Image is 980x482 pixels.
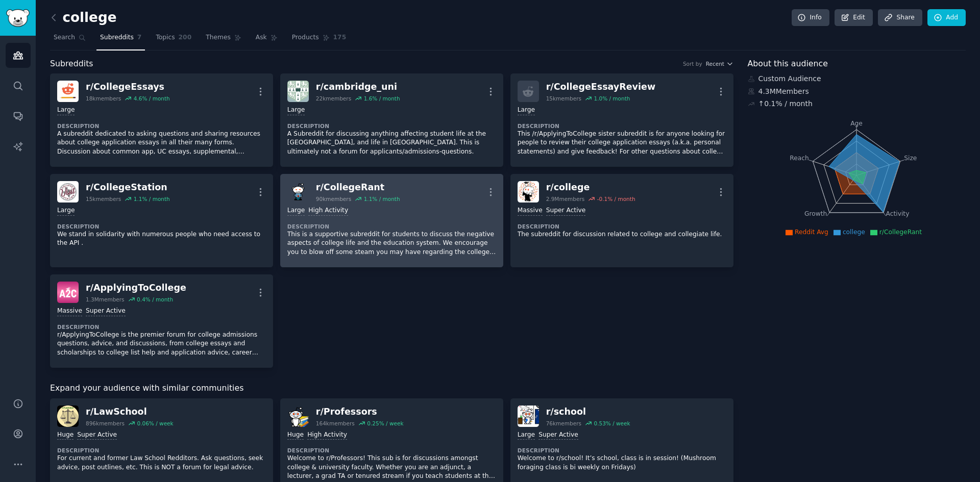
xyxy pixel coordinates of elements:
[50,10,117,26] h2: college
[510,174,733,267] a: colleger/college2.9Mmembers-0.1% / monthMassiveSuper ActiveDescriptionThe subreddit for discussio...
[86,420,125,427] div: 896k members
[518,405,539,427] img: school
[50,174,273,267] a: CollegeStationr/CollegeStation15kmembers1.1% / monthLargeDescriptionWe stand in solidarity with n...
[287,405,309,427] img: Professors
[280,174,503,267] a: CollegeRantr/CollegeRant90kmembers1.1% / monthLargeHigh ActivityDescriptionThis is a supportive s...
[316,195,351,202] div: 90k members
[308,206,348,216] div: High Activity
[287,130,496,157] p: A Subreddit for discussing anything affecting student life at the [GEOGRAPHIC_DATA], and life in ...
[57,206,75,216] div: Large
[706,60,724,67] span: Recent
[137,296,173,303] div: 0.4 % / month
[748,73,966,84] div: Custom Audience
[57,430,73,440] div: Huge
[57,181,79,202] img: CollegeStation
[57,122,266,130] dt: Description
[202,30,245,50] a: Themes
[518,181,539,202] img: college
[287,181,309,202] img: CollegeRant
[518,447,726,454] dt: Description
[518,454,726,472] p: Welcome to r/school! It’s school, class is in session! (Mushroom foraging class is bi weekly on F...
[57,454,266,472] p: For current and former Law School Redditors. Ask questions, seek advice, post outlines, etc. This...
[546,95,581,102] div: 15k members
[287,230,496,257] p: This is a supportive subreddit for students to discuss the negative aspects of college life and t...
[886,210,909,217] tspan: Activity
[287,81,309,102] img: cambridge_uni
[879,229,922,236] span: r/CollegeRant
[518,430,535,440] div: Large
[86,282,186,294] div: r/ ApplyingToCollege
[546,181,635,194] div: r/ college
[546,195,585,202] div: 2.9M members
[316,181,400,194] div: r/ CollegeRant
[134,195,170,202] div: 1.1 % / month
[546,81,655,93] div: r/ CollegeEssayReview
[538,430,578,440] div: Super Active
[57,223,266,230] dt: Description
[57,282,79,303] img: ApplyingToCollege
[594,420,630,427] div: 0.53 % / week
[843,229,865,236] span: college
[364,95,400,102] div: 1.6 % / month
[287,122,496,130] dt: Description
[835,9,873,27] a: Edit
[280,73,503,167] a: cambridge_unir/cambridge_uni22kmembers1.6% / monthLargeDescriptionA Subreddit for discussing anyt...
[878,9,922,27] a: Share
[57,323,266,331] dt: Description
[86,296,125,303] div: 1.3M members
[307,430,347,440] div: High Activity
[57,230,266,248] p: We stand in solidarity with numerous people who need access to the API .
[518,122,726,130] dt: Description
[137,420,173,427] div: 0.06 % / week
[287,223,496,230] dt: Description
[364,195,400,202] div: 1.1 % / month
[367,420,403,427] div: 0.25 % / week
[86,81,170,93] div: r/ CollegeEssays
[252,30,281,50] a: Ask
[706,60,733,67] button: Recent
[156,33,175,42] span: Topics
[288,30,350,50] a: Products175
[904,154,917,161] tspan: Size
[57,106,75,115] div: Large
[795,229,828,236] span: Reddit Avg
[6,9,30,27] img: GummySearch logo
[518,130,726,157] p: This /r/ApplyingToCollege sister subreddit is for anyone looking for people to review their colle...
[86,181,170,194] div: r/ CollegeStation
[333,33,347,42] span: 175
[134,95,170,102] div: 4.6 % / month
[179,33,192,42] span: 200
[137,33,142,42] span: 7
[518,106,535,115] div: Large
[683,60,702,67] div: Sort by
[50,30,89,50] a: Search
[546,206,586,216] div: Super Active
[50,274,273,368] a: ApplyingToColleger/ApplyingToCollege1.3Mmembers0.4% / monthMassiveSuper ActiveDescriptionr/Applyi...
[57,81,79,102] img: CollegeEssays
[57,307,82,316] div: Massive
[316,420,355,427] div: 164k members
[518,206,543,216] div: Massive
[54,33,75,42] span: Search
[287,206,305,216] div: Large
[518,230,726,239] p: The subreddit for discussion related to college and collegiate life.
[96,30,145,50] a: Subreddits7
[86,405,174,418] div: r/ LawSchool
[594,95,630,102] div: 1.0 % / month
[86,195,121,202] div: 15k members
[86,307,126,316] div: Super Active
[57,331,266,358] p: r/ApplyingToCollege is the premier forum for college admissions questions, advice, and discussion...
[510,73,733,167] a: r/CollegeEssayReview15kmembers1.0% / monthLargeDescriptionThis /r/ApplyingToCollege sister subred...
[792,9,829,27] a: Info
[287,106,305,115] div: Large
[206,33,231,42] span: Themes
[316,95,351,102] div: 22k members
[86,95,121,102] div: 18k members
[546,420,581,427] div: 76k members
[790,154,809,161] tspan: Reach
[927,9,966,27] a: Add
[100,33,134,42] span: Subreddits
[57,447,266,454] dt: Description
[57,130,266,157] p: A subreddit dedicated to asking questions and sharing resources about college application essays ...
[546,405,630,418] div: r/ school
